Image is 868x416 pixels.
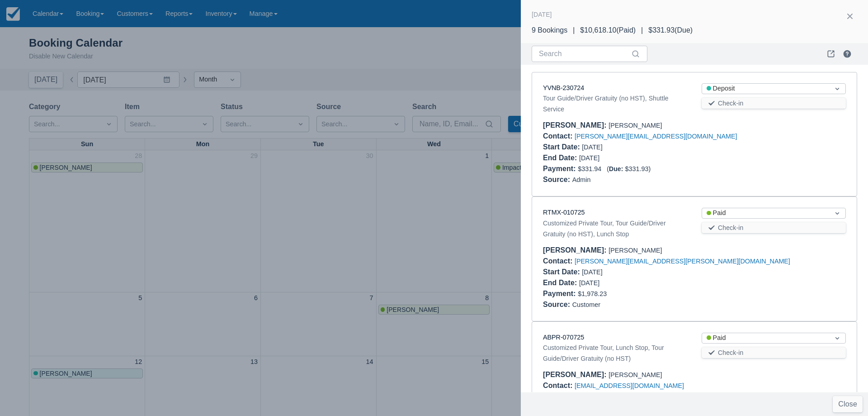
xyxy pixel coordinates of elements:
[543,369,846,380] div: [PERSON_NAME]
[543,154,579,162] div: End Date :
[543,218,687,239] div: Customized Private Tour, Tour Guide/Driver Gratuity (no HST), Lunch Stop
[543,246,609,254] div: [PERSON_NAME] :
[833,334,842,343] span: Dropdown icon
[532,9,552,20] div: [DATE]
[543,342,687,364] div: Customized Private Tour, Lunch Stop, Tour Guide/Driver Gratuity (no HST)
[543,93,687,115] div: Tour Guide/Driver Gratuity (no HST), Shuttle Service
[543,132,575,140] div: Contact :
[543,334,584,341] a: ABPR-070725
[543,84,584,91] a: YVNB-230724
[543,288,846,299] div: $1,978.23
[543,120,846,131] div: [PERSON_NAME]
[702,98,846,109] button: Check-in
[607,165,651,172] span: ( $331.93 )
[543,299,846,310] div: Customer
[575,382,684,389] a: [EMAIL_ADDRESS][DOMAIN_NAME]
[575,133,737,140] a: [PERSON_NAME][EMAIL_ADDRESS][DOMAIN_NAME]
[543,245,846,256] div: [PERSON_NAME]
[543,121,609,129] div: [PERSON_NAME] :
[543,382,575,389] div: Contact :
[567,25,580,36] div: |
[575,258,790,265] a: [PERSON_NAME][EMAIL_ADDRESS][PERSON_NAME][DOMAIN_NAME]
[543,163,846,174] div: $331.94
[543,153,687,163] div: [DATE]
[543,176,572,183] div: Source :
[707,333,825,343] div: Paid
[543,143,582,151] div: Start Date :
[543,301,572,308] div: Source :
[833,84,842,93] span: Dropdown icon
[543,391,687,402] div: [DATE]
[543,371,609,378] div: [PERSON_NAME] :
[543,209,585,216] a: RTMX-010725
[543,174,846,185] div: Admin
[580,25,636,36] div: $10,618.10 ( Paid )
[532,25,567,36] div: 9 Bookings
[609,165,625,172] div: Due:
[702,347,846,358] button: Check-in
[543,257,575,265] div: Contact :
[543,277,687,288] div: [DATE]
[702,222,846,233] button: Check-in
[543,267,687,277] div: [DATE]
[543,165,578,172] div: Payment :
[543,279,579,287] div: End Date :
[543,142,687,153] div: [DATE]
[833,209,842,218] span: Dropdown icon
[648,25,693,36] div: $331.93 ( Due )
[539,46,629,62] input: Search
[833,396,863,412] button: Close
[543,290,578,297] div: Payment :
[543,268,582,276] div: Start Date :
[707,84,825,94] div: Deposit
[707,208,825,218] div: Paid
[636,25,648,36] div: |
